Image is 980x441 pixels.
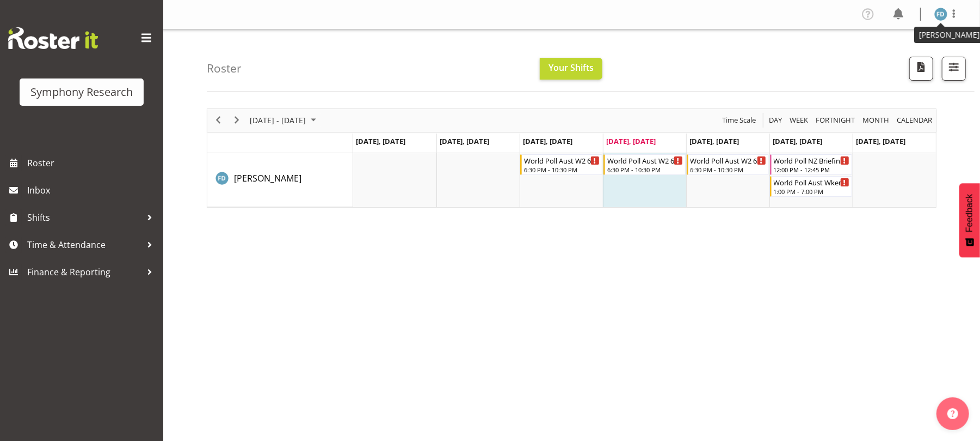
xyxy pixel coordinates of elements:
[356,136,405,146] span: [DATE], [DATE]
[207,62,242,75] h4: Roster
[788,113,809,127] span: Week
[691,165,766,174] div: 6:30 PM - 10:30 PM
[246,109,323,132] div: August 11 - 17, 2025
[234,172,301,185] a: [PERSON_NAME]
[27,155,158,171] span: Roster
[861,113,890,127] span: Month
[788,113,810,127] button: Timeline Week
[27,264,141,280] span: Finance & Reporting
[540,58,602,80] button: Your Shifts
[895,113,934,127] button: Month
[27,209,141,226] span: Shifts
[965,194,975,232] span: Feedback
[770,176,852,197] div: Foziah Dean"s event - World Poll Aust Wkend Begin From Saturday, August 16, 2025 at 1:00:00 PM GM...
[959,183,980,257] button: Feedback - Show survey
[606,136,656,146] span: [DATE], [DATE]
[721,113,757,127] span: Time Scale
[947,408,958,419] img: help-xxl-2.png
[607,165,683,174] div: 6:30 PM - 10:30 PM
[774,155,849,166] div: World Poll NZ Briefing Weekend
[230,113,244,127] button: Next
[687,154,769,175] div: Foziah Dean"s event - World Poll Aust W2 6:30pm~10:30pm Begin From Friday, August 15, 2025 at 6:3...
[27,237,141,253] span: Time & Attendance
[520,154,602,175] div: Foziah Dean"s event - World Poll Aust W2 6:30pm~10:30pm Begin From Wednesday, August 13, 2025 at ...
[209,109,227,132] div: previous period
[27,182,158,198] span: Inbox
[227,109,246,132] div: next period
[689,136,739,146] span: [DATE], [DATE]
[774,165,849,174] div: 12:00 PM - 12:45 PM
[861,113,891,127] button: Timeline Month
[774,177,849,188] div: World Poll Aust Wkend
[249,113,307,127] span: [DATE] - [DATE]
[814,113,857,127] button: Fortnight
[768,113,783,127] span: Day
[548,62,594,74] span: Your Shifts
[720,113,758,127] button: Time Scale
[607,155,683,166] div: World Poll Aust W2 6:30pm~10:30pm
[770,154,852,175] div: Foziah Dean"s event - World Poll NZ Briefing Weekend Begin From Saturday, August 16, 2025 at 12:0...
[909,57,933,81] button: Download a PDF of the roster according to the set date range.
[8,27,98,49] img: Rosterit website logo
[248,113,321,127] button: August 2025
[942,57,966,81] button: Filter Shifts
[30,84,133,100] div: Symphony Research
[603,154,686,175] div: Foziah Dean"s event - World Poll Aust W2 6:30pm~10:30pm Begin From Thursday, August 14, 2025 at 6...
[896,113,933,127] span: calendar
[774,187,849,196] div: 1:00 PM - 7:00 PM
[815,113,856,127] span: Fortnight
[773,136,822,146] span: [DATE], [DATE]
[440,136,489,146] span: [DATE], [DATE]
[856,136,905,146] span: [DATE], [DATE]
[207,153,353,207] td: Foziah Dean resource
[353,153,936,207] table: Timeline Week of August 11, 2025
[211,113,226,127] button: Previous
[207,108,936,208] div: Timeline Week of August 11, 2025
[934,8,947,21] img: foziah-dean1868.jpg
[523,136,572,146] span: [DATE], [DATE]
[767,113,784,127] button: Timeline Day
[524,155,600,166] div: World Poll Aust W2 6:30pm~10:30pm
[691,155,766,166] div: World Poll Aust W2 6:30pm~10:30pm
[524,165,600,174] div: 6:30 PM - 10:30 PM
